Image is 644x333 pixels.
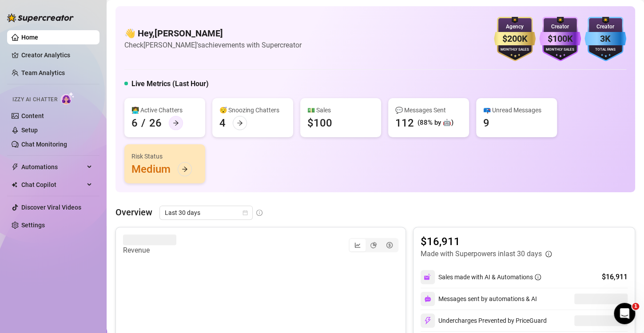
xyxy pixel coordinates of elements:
div: Creator [584,23,626,31]
span: arrow-right [173,120,179,126]
article: $16,911 [421,234,552,249]
a: Settings [21,222,45,229]
div: $100 [307,116,332,130]
a: Discover Viral Videos [21,204,81,211]
div: 9 [483,116,489,130]
div: Undercharges Prevented by PriceGuard [421,313,547,328]
div: 112 [395,116,414,130]
img: logo-BBDzfeDw.svg [7,13,74,22]
article: Made with Superpowers in last 30 days [421,249,542,259]
span: Izzy AI Chatter [12,95,57,104]
div: Sales made with AI & Automations [438,272,541,282]
a: Team Analytics [21,69,65,76]
a: Chat Monitoring [21,141,67,148]
iframe: Intercom live chat [614,303,635,324]
span: info-circle [535,274,541,280]
img: blue-badge-DgoSNQY1.svg [584,17,626,61]
span: pie-chart [370,242,377,248]
img: svg%3e [424,273,432,281]
article: Revenue [123,245,176,256]
span: dollar-circle [386,242,393,248]
div: Creator [539,23,581,31]
div: $200K [494,32,536,46]
span: calendar [242,210,248,215]
img: Chat Copilot [12,182,17,188]
div: $16,911 [602,272,628,282]
div: 3K [584,32,626,46]
a: Setup [21,127,38,134]
a: Creator Analytics [21,48,92,62]
span: Chat Copilot [21,178,84,192]
div: 26 [149,116,162,130]
a: Content [21,112,44,119]
div: 💬 Messages Sent [395,105,462,115]
div: Risk Status [131,151,198,161]
div: $100K [539,32,581,46]
div: Monthly Sales [539,47,581,53]
article: Check [PERSON_NAME]'s achievements with Supercreator [124,40,302,51]
span: thunderbolt [12,163,19,170]
div: 📪 Unread Messages [483,105,550,115]
img: AI Chatter [61,92,75,105]
div: 6 [131,116,138,130]
img: svg%3e [424,295,431,302]
span: info-circle [256,210,262,216]
h5: Live Metrics (Last Hour) [131,79,209,89]
div: 💵 Sales [307,105,374,115]
div: Total Fans [584,47,626,53]
span: info-circle [545,251,552,257]
img: gold-badge-CigiZidd.svg [494,17,536,61]
span: arrow-right [182,166,188,172]
span: Automations [21,160,84,174]
h4: 👋 Hey, [PERSON_NAME] [124,27,302,40]
div: Messages sent by automations & AI [421,292,537,306]
article: Overview [115,206,152,219]
div: 👩‍💻 Active Chatters [131,105,198,115]
div: 4 [219,116,226,130]
div: Agency [494,23,536,31]
div: (88% by 🤖) [417,118,453,128]
div: Monthly Sales [494,47,536,53]
a: Home [21,34,38,41]
div: 😴 Snoozing Chatters [219,105,286,115]
img: svg%3e [424,317,432,325]
img: purple-badge-B9DA21FR.svg [539,17,581,61]
span: arrow-right [237,120,243,126]
span: line-chart [354,242,361,248]
span: 1 [632,303,639,310]
div: segmented control [349,238,398,252]
span: Last 30 days [165,206,247,219]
